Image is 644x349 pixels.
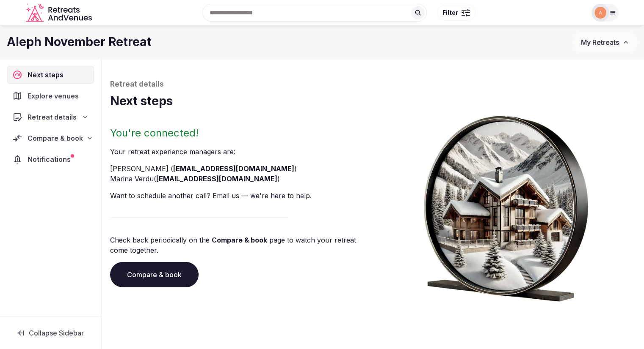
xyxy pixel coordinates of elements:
span: Explore venues [28,91,82,101]
span: Filter [442,8,458,17]
a: Next steps [7,66,94,84]
a: Explore venues [7,87,94,105]
span: Next steps [28,70,67,80]
li: [PERSON_NAME] ( ) [110,164,370,174]
button: Filter [437,5,475,21]
img: augusto [594,7,606,19]
span: Notifications [28,154,74,164]
img: Winter chalet retreat in picture frame [410,109,602,302]
a: Visit the homepage [26,3,94,22]
p: Your retreat experience manager s are : [110,147,370,157]
span: My Retreats [581,38,619,46]
button: My Retreats [573,32,637,53]
span: Retreat details [28,112,77,122]
svg: Retreats and Venues company logo [26,3,94,22]
a: Compare & book [110,262,199,287]
p: Check back periodically on the page to watch your retreat come together. [110,235,370,255]
h1: Aleph November Retreat [7,34,152,50]
a: [EMAIL_ADDRESS][DOMAIN_NAME] [156,174,277,183]
span: Compare & book [28,133,83,143]
a: Compare & book [212,236,267,244]
span: Collapse Sidebar [29,329,84,337]
a: [EMAIL_ADDRESS][DOMAIN_NAME] [173,164,294,173]
h2: You're connected! [110,126,370,140]
a: Notifications [7,150,94,168]
p: Retreat details [110,79,636,90]
h1: Next steps [110,93,636,109]
li: Marina Verdu ( ) [110,174,370,184]
p: Want to schedule another call? Email us — we're here to help. [110,191,370,201]
button: Collapse Sidebar [7,324,94,342]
